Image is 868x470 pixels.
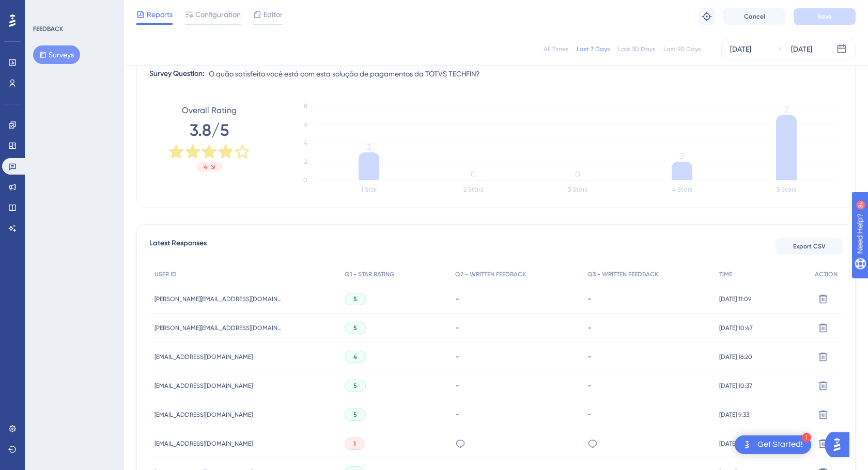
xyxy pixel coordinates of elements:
[353,295,357,303] span: 5
[719,382,752,390] span: [DATE] 10:37
[455,352,577,362] div: -
[672,186,692,193] text: 4 Stars
[367,142,371,152] tspan: 3
[24,3,65,15] span: Need Help?
[304,139,307,147] tspan: 4
[744,12,765,21] span: Cancel
[741,438,753,451] img: launcher-image-alternative-text
[353,411,357,419] span: 5
[70,5,76,13] div: 9+
[209,68,480,80] span: O quão satisfeito você está com esta solução de pagamentos da TOTVS TECHFIN?
[304,102,307,109] tspan: 8
[149,237,207,256] span: Latest Responses
[303,177,307,184] tspan: 0
[154,324,284,332] span: [PERSON_NAME][EMAIL_ADDRESS][DOMAIN_NAME]
[719,353,752,361] span: [DATE] 16:20
[149,68,205,80] div: Survey Question:
[735,435,811,454] div: Open Get Started! checklist, remaining modules: 1
[777,186,796,193] text: 5 Stars
[455,381,577,390] div: -
[784,105,788,115] tspan: 7
[587,270,658,278] span: Q3 - WRITTEN FEEDBACK
[463,186,483,193] text: 2 Stars
[455,294,577,304] div: -
[190,119,229,142] span: 3.8/5
[154,440,253,448] span: [EMAIL_ADDRESS][DOMAIN_NAME]
[154,353,253,361] span: [EMAIL_ADDRESS][DOMAIN_NAME]
[353,353,357,361] span: 4
[577,45,610,53] div: Last 7 Days
[719,324,753,332] span: [DATE] 10:47
[776,238,843,255] button: Export CSV
[723,8,785,25] button: Cancel
[353,382,357,390] span: 5
[575,169,580,179] tspan: 0
[815,270,838,278] span: ACTION
[794,8,856,25] button: Save
[719,411,749,419] span: [DATE] 9:33
[304,121,307,128] tspan: 6
[663,45,701,53] div: Last 90 Days
[353,324,357,332] span: 5
[544,45,568,53] div: All Times
[204,163,207,171] span: 4
[719,270,732,278] span: TIME
[182,104,237,117] span: Overall Rating
[33,25,63,33] div: FEEDBACK
[587,381,709,390] div: -
[455,323,577,333] div: -
[147,8,173,21] span: Reports
[263,8,283,21] span: Editor
[154,270,177,278] span: USER ID
[471,169,476,179] tspan: 0
[345,270,394,278] span: Q1 - STAR RATING
[361,186,377,193] text: 1 Star
[825,429,856,460] iframe: UserGuiding AI Assistant Launcher
[791,43,812,55] div: [DATE]
[455,270,526,278] span: Q2 - WRITTEN FEEDBACK
[154,411,253,419] span: [EMAIL_ADDRESS][DOMAIN_NAME]
[680,151,684,161] tspan: 2
[719,295,751,303] span: [DATE] 11:09
[587,410,709,419] div: -
[587,352,709,362] div: -
[802,433,811,442] div: 1
[587,294,709,304] div: -
[195,8,241,21] span: Configuration
[568,186,587,193] text: 3 Stars
[730,43,751,55] div: [DATE]
[154,295,284,303] span: [PERSON_NAME][EMAIL_ADDRESS][DOMAIN_NAME]
[719,440,751,448] span: [DATE] 17:24
[817,12,832,21] span: Save
[757,439,803,450] div: Get Started!
[33,45,80,64] button: Surveys
[455,410,577,419] div: -
[793,242,826,250] span: Export CSV
[587,323,709,333] div: -
[304,158,307,165] tspan: 2
[154,382,253,390] span: [EMAIL_ADDRESS][DOMAIN_NAME]
[618,45,655,53] div: Last 30 Days
[353,440,355,448] span: 1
